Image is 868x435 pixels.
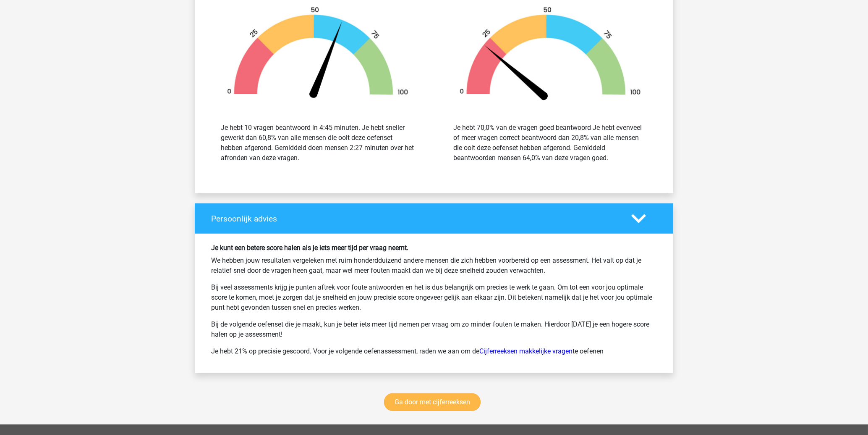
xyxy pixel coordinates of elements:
[214,6,421,103] img: 61.e711b23c1d1a.png
[384,393,481,411] a: Ga door met cijferreeksen
[211,214,619,224] h4: Persoonlijk advies
[211,256,657,276] p: We hebben jouw resultaten vergeleken met ruim honderdduizend andere mensen die zich hebben voorbe...
[453,123,647,163] div: Je hebt 70,0% van de vragen goed beantwoord Je hebt evenveel of meer vragen correct beantwoord da...
[211,282,657,313] p: Bij veel assessments krijg je punten aftrek voor foute antwoorden en het is dus belangrijk om pre...
[447,6,654,103] img: 21.45c424dbdb1d.png
[211,346,657,356] p: Je hebt 21% op precisie gescoord. Voor je volgende oefenassessment, raden we aan om de te oefenen
[221,123,415,163] div: Je hebt 10 vragen beantwoord in 4:45 minuten. Je hebt sneller gewerkt dan 60,8% van alle mensen d...
[211,244,657,252] h6: Je kunt een betere score halen als je iets meer tijd per vraag neemt.
[211,319,657,340] p: Bij de volgende oefenset die je maakt, kun je beter iets meer tijd nemen per vraag om zo minder f...
[479,347,573,355] a: Cijferreeksen makkelijke vragen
